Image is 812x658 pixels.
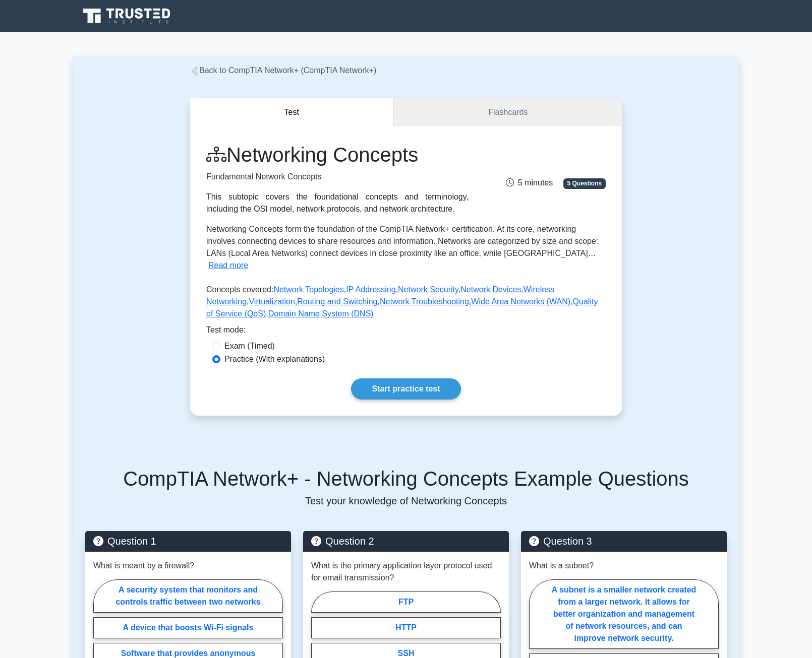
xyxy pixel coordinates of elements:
button: Test [190,98,394,127]
a: Network Security [398,285,458,294]
label: HTTP [311,617,501,638]
p: What is the primary application layer protocol used for email transmission? [311,560,501,584]
a: IP Addressing [346,285,395,294]
h5: Question 1 [93,535,283,547]
div: Test mode: [206,324,606,340]
a: Network Topologies [273,285,343,294]
h5: Question 3 [529,535,719,547]
span: 5 Questions [563,178,606,188]
a: Network Troubleshooting [380,297,469,306]
label: Practice (With explanations) [224,353,325,365]
div: This subtopic covers the foundational concepts and terminology, including the OSI model, network ... [206,191,469,215]
a: Flashcards [394,98,622,127]
h1: Networking Concepts [206,143,469,167]
a: Start practice test [351,378,460,400]
h5: Question 2 [311,535,501,547]
label: FTP [311,591,501,613]
label: A security system that monitors and controls traffic between two networks [93,579,283,613]
button: Read more [208,259,248,272]
p: What is meant by a firewall? [93,560,194,572]
a: Back to CompTIA Network+ (CompTIA Network+) [190,66,376,75]
a: Network Devices [460,285,521,294]
span: Networking Concepts form the foundation of the CompTIA Network+ certification. At its core, netwo... [206,225,598,257]
p: Fundamental Network Concepts [206,171,469,183]
p: What is a subnet? [529,560,594,572]
label: A device that boosts Wi-Fi signals [93,617,283,638]
a: Routing and Switching [297,297,377,306]
h5: CompTIA Network+ - Networking Concepts Example Questions [85,467,727,491]
p: Concepts covered: , , , , , , , , , , [206,284,606,324]
label: Exam (Timed) [224,340,275,352]
p: Test your knowledge of Networking Concepts [85,495,727,507]
span: 5 minutes [506,178,553,187]
a: Wide Area Networks (WAN) [471,297,570,306]
a: Domain Name System (DNS) [268,309,374,318]
label: A subnet is a smaller network created from a larger network. It allows for better organization an... [529,579,719,649]
a: Virtualization [249,297,295,306]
